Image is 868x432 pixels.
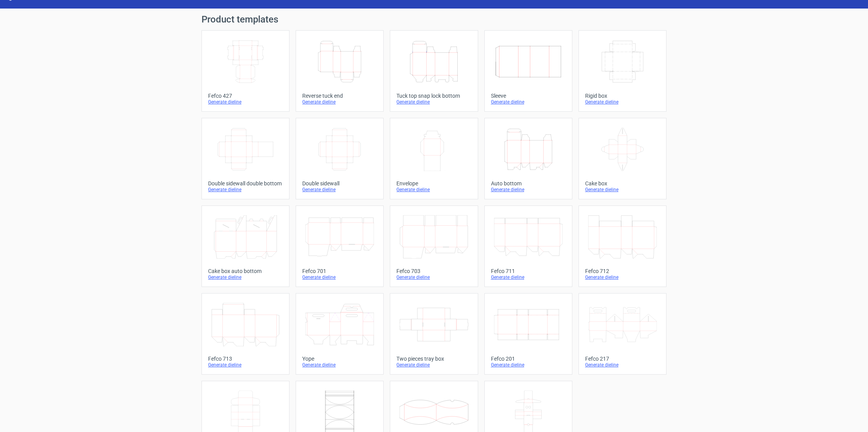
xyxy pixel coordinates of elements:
div: Generate dieline [302,274,377,280]
a: Fefco 711Generate dieline [484,206,572,287]
div: Generate dieline [396,187,471,193]
a: Double sidewallGenerate dieline [296,118,384,199]
a: Tuck top snap lock bottomGenerate dieline [390,30,478,112]
div: Generate dieline [302,99,377,105]
div: Cake box [585,180,660,187]
div: Generate dieline [208,274,283,280]
div: Generate dieline [491,274,566,280]
div: Tuck top snap lock bottom [396,93,471,99]
div: Fefco 703 [396,268,471,274]
div: Double sidewall double bottom [208,180,283,187]
div: Fefco 427 [208,93,283,99]
div: Generate dieline [396,274,471,280]
div: Generate dieline [302,362,377,368]
a: EnvelopeGenerate dieline [390,118,478,199]
div: Rigid box [585,93,660,99]
a: Fefco 713Generate dieline [201,293,289,375]
div: Fefco 711 [491,268,566,274]
div: Generate dieline [585,274,660,280]
div: Generate dieline [585,362,660,368]
div: Cake box auto bottom [208,268,283,274]
a: Cake boxGenerate dieline [579,118,666,199]
div: Double sidewall [302,180,377,187]
a: Fefco 201Generate dieline [484,293,572,375]
div: Fefco 713 [208,356,283,362]
div: Fefco 701 [302,268,377,274]
div: Reverse tuck end [302,93,377,99]
a: Fefco 712Generate dieline [579,206,666,287]
div: Yope [302,356,377,362]
div: Generate dieline [491,362,566,368]
div: Generate dieline [208,99,283,105]
div: Generate dieline [208,362,283,368]
div: Fefco 217 [585,356,660,362]
a: Reverse tuck endGenerate dieline [296,30,384,112]
a: SleeveGenerate dieline [484,30,572,112]
div: Fefco 712 [585,268,660,274]
div: Generate dieline [396,362,471,368]
a: YopeGenerate dieline [296,293,384,375]
h1: Product templates [201,15,666,24]
a: Two pieces tray boxGenerate dieline [390,293,478,375]
div: Generate dieline [396,99,471,105]
div: Sleeve [491,93,566,99]
div: Generate dieline [491,187,566,193]
div: Fefco 201 [491,356,566,362]
a: Auto bottomGenerate dieline [484,118,572,199]
div: Two pieces tray box [396,356,471,362]
a: Fefco 701Generate dieline [296,206,384,287]
div: Generate dieline [585,187,660,193]
a: Cake box auto bottomGenerate dieline [201,206,289,287]
div: Envelope [396,180,471,187]
a: Double sidewall double bottomGenerate dieline [201,118,289,199]
div: Generate dieline [491,99,566,105]
div: Generate dieline [585,99,660,105]
div: Generate dieline [208,187,283,193]
a: Fefco 427Generate dieline [201,30,289,112]
a: Rigid boxGenerate dieline [579,30,666,112]
div: Generate dieline [302,187,377,193]
a: Fefco 217Generate dieline [579,293,666,375]
a: Fefco 703Generate dieline [390,206,478,287]
div: Auto bottom [491,180,566,187]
